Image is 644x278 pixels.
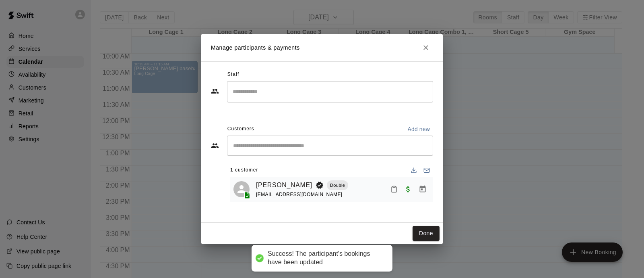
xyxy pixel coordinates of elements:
[413,226,440,241] button: Done
[256,192,343,197] span: [EMAIL_ADDRESS][DOMAIN_NAME]
[268,250,384,267] div: Success! The participant's bookings have been updated
[420,164,433,177] button: Email participants
[230,164,258,177] span: 1 customer
[415,182,430,196] button: Manage bookings & payment
[419,40,433,55] button: Close
[233,181,250,197] div: Robert Naman
[227,123,254,136] span: Customers
[227,68,239,81] span: Staff
[407,164,420,177] button: Download list
[256,180,312,190] a: [PERSON_NAME]
[211,87,219,95] svg: Staff
[211,44,300,52] p: Manage participants & payments
[407,125,430,133] p: Add new
[227,81,433,102] div: Search staff
[316,181,324,189] svg: Booking Owner
[387,182,401,196] button: Mark attendance
[404,123,433,136] button: Add new
[330,182,345,189] p: Double
[227,136,433,156] div: Start typing to search customers...
[401,186,415,192] span: Paid with Credit
[211,142,219,150] svg: Customers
